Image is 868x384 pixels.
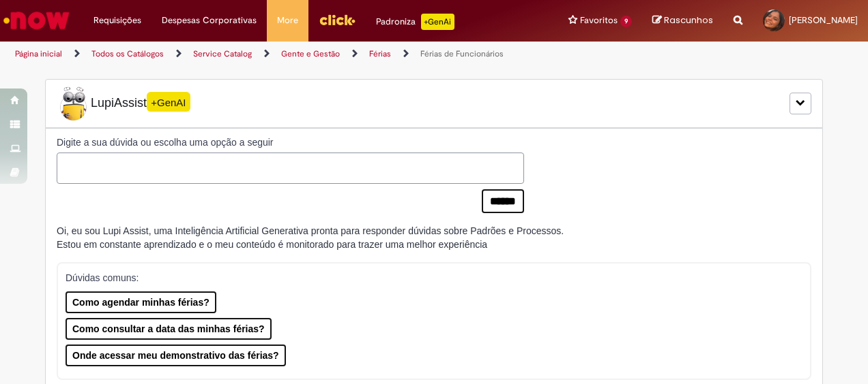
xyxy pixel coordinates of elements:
span: More [277,14,298,27]
a: Férias de Funcionários [420,48,504,59]
div: Oi, eu sou Lupi Assist, uma Inteligência Artificial Generativa pronta para responder dúvidas sobr... [57,224,564,251]
span: [PERSON_NAME] [789,14,858,26]
a: Service Catalog [193,48,252,59]
a: Rascunhos [652,14,713,27]
span: Despesas Corporativas [162,14,257,27]
span: 9 [620,16,632,27]
span: Requisições [93,14,141,27]
span: LupiAssist [57,86,190,121]
a: Férias [369,48,391,59]
a: Todos os Catálogos [91,48,164,59]
p: Dúvidas comuns: [66,271,793,285]
button: Como consultar a data das minhas férias? [66,318,272,340]
button: Como agendar minhas férias? [66,291,216,313]
p: +GenAi [421,14,454,30]
div: LupiLupiAssist+GenAI [45,79,823,128]
span: Favoritos [580,14,618,27]
img: click_logo_yellow_360x200.png [319,10,356,30]
a: Página inicial [15,48,62,59]
div: Padroniza [376,14,454,30]
button: Onde acessar meu demonstrativo das férias? [66,345,286,366]
label: Digite a sua dúvida ou escolha uma opção a seguir [57,135,524,149]
img: ServiceNow [1,7,72,34]
ul: Trilhas de página [10,42,568,67]
img: Lupi [57,86,91,121]
span: +GenAI [147,92,190,112]
a: Gente e Gestão [281,48,340,59]
span: Rascunhos [664,14,713,27]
